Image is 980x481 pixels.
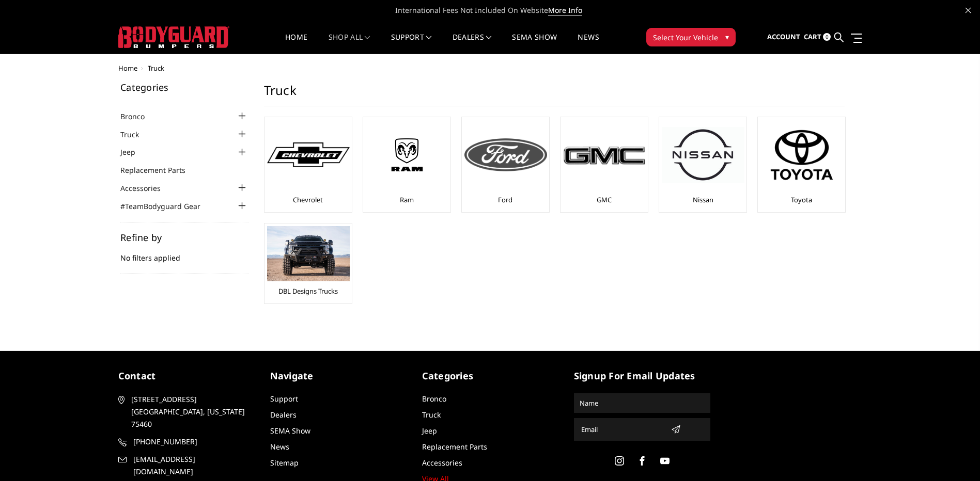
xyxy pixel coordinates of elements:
[270,394,298,404] a: Support
[131,393,251,430] span: [STREET_ADDRESS] [GEOGRAPHIC_DATA], [US_STATE] 75460
[264,83,845,106] h1: Truck
[577,421,667,438] input: Email
[646,28,736,46] button: Select Your Vehicle
[118,26,229,48] img: BODYGUARD BUMPERS
[400,195,414,204] a: Ram
[653,32,718,43] span: Select Your Vehicle
[270,458,299,468] a: Sitemap
[120,233,248,274] div: No filters applied
[391,34,432,54] a: Support
[118,436,255,448] a: [PHONE_NUMBER]
[120,201,213,212] a: #TeamBodyguard Gear
[120,183,174,194] a: Accessories
[767,23,800,51] a: Account
[118,63,137,73] a: Home
[453,34,492,54] a: Dealers
[823,33,831,41] span: 0
[422,394,446,404] a: Bronco
[118,369,255,383] h5: contact
[928,431,980,481] iframe: Chat Widget
[270,442,289,452] a: News
[270,369,407,383] h5: Navigate
[422,410,441,420] a: Truck
[148,63,164,73] span: Truck
[804,32,821,41] span: Cart
[120,147,148,157] a: Jeep
[133,436,253,448] span: [PHONE_NUMBER]
[422,369,558,383] h5: Categories
[422,442,487,452] a: Replacement Parts
[574,369,710,383] h5: signup for email updates
[120,165,198,175] a: Replacement Parts
[133,453,253,478] span: [EMAIL_ADDRESS][DOMAIN_NAME]
[422,458,462,468] a: Accessories
[804,23,831,51] a: Cart 0
[270,426,310,436] a: SEMA Show
[575,395,709,411] input: Name
[767,32,800,41] span: Account
[120,83,248,92] h5: Categories
[422,426,437,436] a: Jeep
[285,34,307,54] a: Home
[791,195,812,204] a: Toyota
[120,233,248,242] h5: Refine by
[120,129,152,140] a: Truck
[329,34,370,54] a: shop all
[293,195,323,204] a: Chevrolet
[498,195,512,204] a: Ford
[725,31,729,42] span: ▾
[118,453,255,478] a: [EMAIL_ADDRESS][DOMAIN_NAME]
[693,195,713,204] a: Nissan
[512,34,557,54] a: SEMA Show
[120,111,158,122] a: Bronco
[548,5,582,15] a: More Info
[597,195,612,204] a: GMC
[278,286,338,296] a: DBL Designs Trucks
[578,34,599,54] a: News
[270,410,297,420] a: Dealers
